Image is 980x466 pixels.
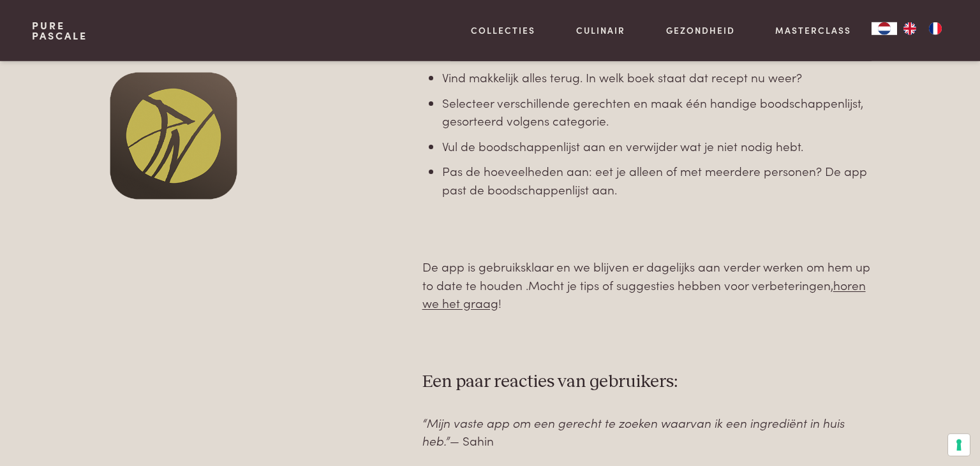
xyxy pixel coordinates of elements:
li: Pas de hoeveelheden aan: eet je alleen of met meerdere personen? De app past de boodschappenlijst... [442,162,870,198]
div: Language [872,22,897,35]
a: Collecties [471,24,535,37]
a: FR [923,22,948,35]
a: PurePascale [32,20,87,41]
a: Masterclass [775,24,851,37]
em: “Mijn vaste app om een gerecht te zoeken waarvan ik een ingrediënt in huis heb.” [422,414,845,449]
ul: Language list [897,22,948,35]
a: EN [897,22,923,35]
li: Vind makkelijk alles terug. In welk boek staat dat recept nu weer? [442,68,870,87]
button: Uw voorkeuren voor toestemming voor trackingtechnologieën [948,434,970,456]
a: horen we het graag [422,276,866,312]
li: Selecteer verschillende gerechten en maak één handige boodschappenlijst, gesorteerd volgens categ... [442,94,870,130]
p: De app is gebruiksklaar en we blijven er dagelijks aan verder werken om hem up to date te houden ... [422,258,870,312]
p: — Sahin [422,414,870,450]
h3: Een paar reacties van gebruikers: [422,371,870,393]
a: Gezondheid [666,24,735,37]
a: Culinair [576,24,625,37]
aside: Language selected: Nederlands [872,22,948,35]
img: pascale-naessens-app-icon [110,72,237,200]
li: Vul de boodschappenlijst aan en verwijder wat je niet nodig hebt. [442,137,870,156]
a: NL [872,22,897,35]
